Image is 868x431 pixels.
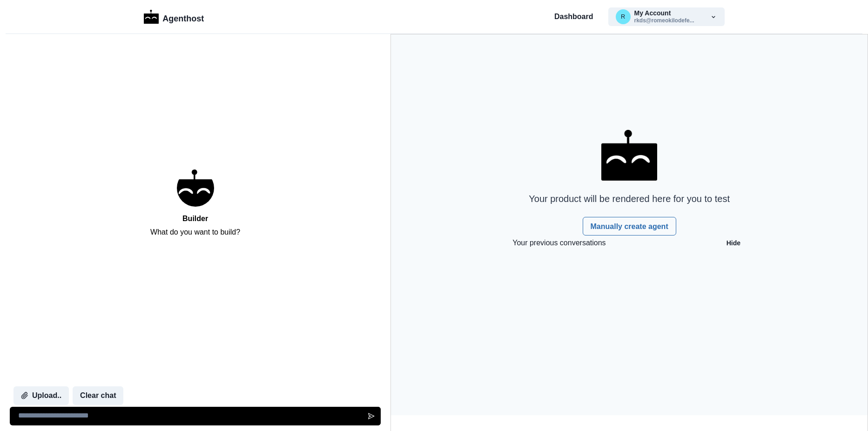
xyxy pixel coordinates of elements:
button: Send message [362,407,381,425]
a: Manually create agent [583,217,676,236]
button: rkds@romeokilodefense.usMy Accountrkds@romeokilodefe... [608,7,725,26]
p: Your previous conversations [512,237,606,249]
button: Clear chat [73,386,123,405]
img: Logo [144,10,159,24]
a: Dashboard [554,11,593,22]
p: Your product will be rendered here for you to test [529,192,730,206]
a: LogoAgenthost [144,9,204,25]
p: Agenthost [162,9,204,25]
button: Upload.. [13,386,69,405]
button: Hide [721,236,746,250]
img: AgentHost Logo [601,130,657,181]
h2: Builder [182,214,208,223]
img: Builder logo [177,169,214,207]
p: What do you want to build? [150,227,240,238]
